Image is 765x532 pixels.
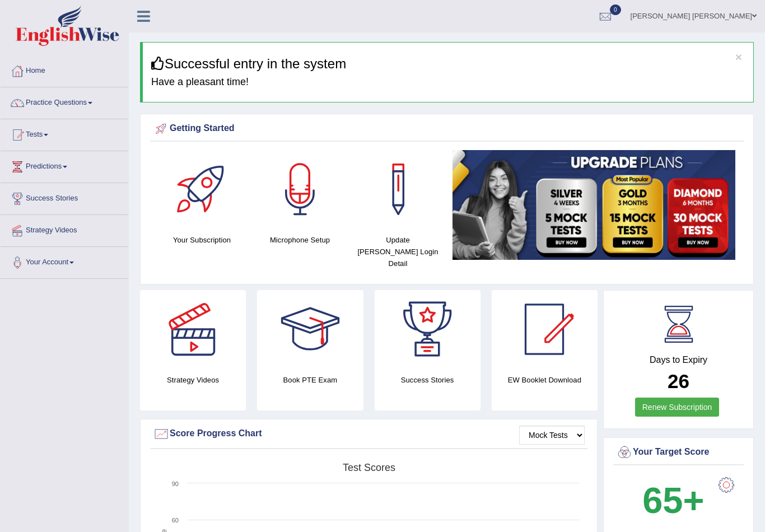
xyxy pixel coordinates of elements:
h4: Days to Expiry [616,355,741,365]
text: 60 [172,517,179,524]
a: Predictions [1,151,128,179]
div: Your Target Score [616,444,741,461]
a: Renew Subscription [635,398,720,417]
h4: Update [PERSON_NAME] Login Detail [354,234,441,269]
h4: EW Booklet Download [492,374,598,386]
h4: Strategy Videos [140,374,246,386]
a: Strategy Videos [1,215,128,243]
h4: Your Subscription [158,234,245,246]
h4: Have a pleasant time! [151,77,745,88]
h3: Successful entry in the system [151,57,745,71]
h4: Book PTE Exam [257,374,363,386]
span: 0 [610,4,621,15]
b: 65+ [642,480,704,521]
h4: Success Stories [375,374,481,386]
div: Getting Started [153,120,741,137]
text: 90 [172,480,179,487]
a: Success Stories [1,183,128,211]
h4: Microphone Setup [256,234,343,246]
b: 26 [668,370,689,392]
div: Score Progress Chart [153,426,585,442]
tspan: Test scores [343,462,395,473]
a: Tests [1,119,128,147]
a: Home [1,55,128,83]
button: × [735,51,742,63]
img: small5.jpg [453,150,735,259]
a: Your Account [1,247,128,275]
a: Practice Questions [1,87,128,115]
